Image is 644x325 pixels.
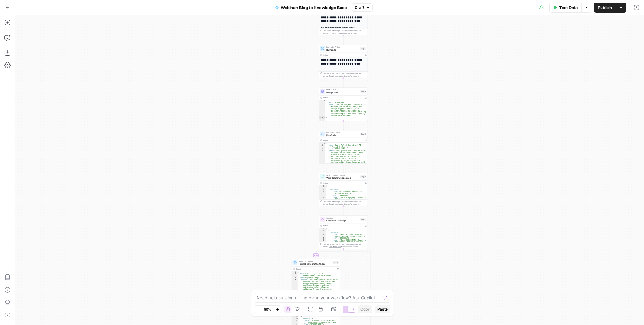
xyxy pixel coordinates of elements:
div: Step 4 [360,47,366,50]
span: Write to Knowledge Base [326,176,359,179]
span: Toggle code folding, rows 2 through 15 [297,316,298,318]
g: Edge from step_7 to step_8 [315,249,343,258]
div: ConditionCheck for TranscriptStep 7Output[ { "metadata":{ "title":"Transcript - How to Refresh Co... [319,216,368,249]
div: 1 [291,271,298,273]
div: 1 [319,143,325,144]
div: 4 [291,279,298,294]
span: Prompt LLM [326,91,359,94]
div: Step 3 [360,175,366,178]
g: Edge from step_4 to step_6 [343,78,344,87]
div: Output [296,268,335,270]
div: 5 [319,237,326,239]
span: Webinar: Blog to Knowledge Base [281,4,347,11]
div: This output is too large & has been abbreviated for review. to view the full content. [323,243,366,248]
span: Run Code · Python [326,131,359,134]
span: Paste [377,306,388,312]
span: Draft [355,5,364,10]
div: 4 [319,117,325,119]
span: Toggle code folding, rows 3 through 14 [324,189,326,191]
div: This output is too large & has been abbreviated for review. to view the full content. [323,30,366,35]
div: Output [323,182,363,184]
span: Publish [598,4,612,11]
div: Output [323,139,363,142]
div: Output [323,225,363,227]
span: 50% [264,307,271,312]
span: Copy [360,306,370,312]
div: 5 [319,195,326,197]
span: LLM · GPT-4o [326,89,359,91]
button: Draft [352,3,373,12]
button: Webinar: Blog to Knowledge Base [271,3,351,13]
span: Condition [326,217,359,219]
div: 3 [291,277,298,279]
div: This output is too large & has been abbreviated for review. to view the full content. [323,72,366,77]
div: 1 [319,228,326,230]
div: Run Code · PythonFormat Transcript MetadataStep 8Output{ "title":"Transcript - How to Refresh Con... [291,259,340,292]
div: Run Code · PythonRun CodeStep 5Output{ "title":"How to Refresh Content with AI -Powered Workflows... [319,130,368,164]
div: 2 [319,187,326,189]
span: Toggle code folding, rows 3 through 14 [297,318,298,320]
span: Format Transcript Metadata [299,262,331,265]
span: Toggle code folding, rows 2 through 15 [324,230,326,232]
span: Copy the output [329,32,341,34]
g: Edge from step_1 to step_4 [343,35,344,44]
div: 2 [319,230,326,232]
div: 4 [291,320,298,323]
div: Output [323,54,363,56]
div: 1 [319,100,325,102]
div: 6 [319,239,326,254]
div: Step 5 [360,133,366,135]
span: Write to Knowledge Base [326,174,359,176]
span: Toggle code folding, rows 1 through 16 [324,228,326,230]
button: Copy [358,305,372,313]
g: Edge from step_3 to step_7 [343,206,344,215]
div: 2 [319,102,325,104]
div: LLM · GPT-4oPrompt LLMStep 6Output{ "host":"[PERSON_NAME]", "summary":"Join [PERSON_NAME], founde... [319,88,368,121]
span: Test Data [559,4,578,11]
div: Step 6 [360,90,366,93]
div: 3 [319,232,326,234]
span: Run Code [326,48,359,51]
span: Toggle code folding, rows 1 through 5 [323,143,325,144]
div: 4 [319,234,326,237]
span: Toggle code folding, rows 1 through 5 [296,271,298,273]
div: Step 8 [333,261,339,264]
span: Copy the output [329,75,341,77]
div: 1 [319,185,326,187]
span: Run Code [326,133,359,137]
div: Step 7 [360,218,366,221]
g: Edge from step_6 to step_5 [343,121,344,130]
g: Edge from step_5 to step_3 [343,163,344,172]
div: 2 [291,316,298,318]
div: 6 [319,197,326,212]
div: 3 [291,318,298,320]
button: Paste [375,305,390,313]
span: Toggle code folding, rows 1 through 4 [323,100,325,102]
div: 3 [319,189,326,191]
span: Copy the output [329,203,341,205]
span: Toggle code folding, rows 2 through 15 [324,187,326,189]
button: Publish [594,3,616,13]
span: Check for Transcript [326,219,359,222]
div: 3 [319,104,325,117]
span: Run Code · Python [299,260,331,263]
div: 2 [291,273,298,277]
div: 4 [319,191,326,195]
span: Copy the output [329,246,341,248]
div: Write to Knowledge BaseWrite to Knowledge BaseStep 3Output[ { "metadata":{ "title":"How to Refres... [319,173,368,206]
span: Toggle code folding, rows 1 through 16 [324,185,326,187]
div: Output [323,96,363,99]
span: Run Code · Python [326,46,359,48]
div: 4 [319,150,325,165]
div: This output is too large & has been abbreviated for review. to view the full content. [323,200,366,205]
span: Toggle code folding, rows 3 through 14 [324,232,326,234]
div: 2 [319,144,325,148]
div: 3 [319,148,325,150]
button: Test Data [549,3,581,13]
